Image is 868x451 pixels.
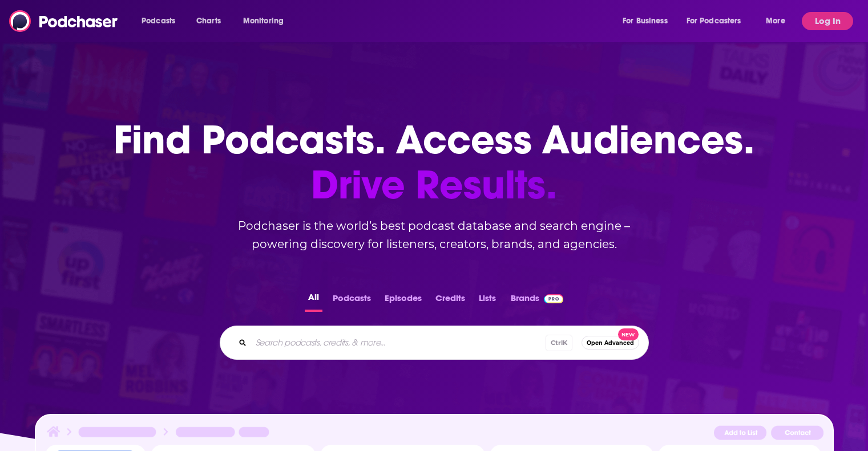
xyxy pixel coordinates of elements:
[544,294,564,303] img: Podchaser Pro
[587,340,634,346] span: Open Advanced
[475,290,499,312] button: Lists
[243,13,284,29] span: Monitoring
[142,13,175,29] span: Podcasts
[511,290,564,312] a: BrandsPodchaser Pro
[189,12,228,30] a: Charts
[687,13,741,29] span: For Podcasters
[9,10,119,32] img: Podchaser - Follow, Share and Rate Podcasts
[251,334,546,352] input: Search podcasts, credits, & more...
[618,328,639,340] span: New
[114,162,754,208] span: Drive Results.
[623,13,668,29] span: For Business
[134,12,190,30] button: open menu
[381,290,425,312] button: Episodes
[546,335,572,351] span: Ctrl K
[196,13,221,29] span: Charts
[305,290,322,312] button: All
[220,326,649,360] div: Search podcasts, credits, & more...
[766,13,785,29] span: More
[802,12,853,30] button: Log In
[582,336,639,350] button: Open AdvancedNew
[615,12,682,30] button: open menu
[758,12,800,30] button: open menu
[679,12,758,30] button: open menu
[114,117,754,208] h1: Find Podcasts. Access Audiences.
[329,290,374,312] button: Podcasts
[235,12,298,30] button: open menu
[206,217,663,253] h2: Podchaser is the world’s best podcast database and search engine – powering discovery for listene...
[45,424,823,444] img: Podcast Insights Header
[432,290,469,312] button: Credits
